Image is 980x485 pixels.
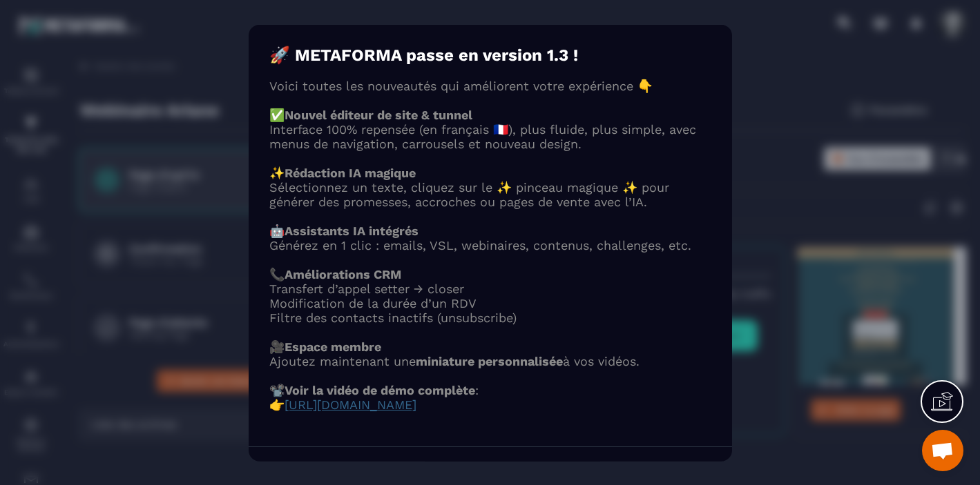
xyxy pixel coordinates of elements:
[285,107,472,121] strong: Nouvel éditeur de site & tunnel
[269,237,711,252] p: Générez en 1 clic : emails, VSL, webinaires, contenus, challenges, etc.
[285,382,475,397] strong: Voir la vidéo de démo complète
[269,223,711,237] p: 🤖
[269,165,711,179] p: ✨
[269,266,711,281] p: 📞
[269,179,711,208] p: Sélectionnez un texte, cliquez sur le ✨ pinceau magique ✨ pour générer des promesses, accroches o...
[269,382,711,397] p: 📽️ :
[269,45,711,64] h4: 🚀 METAFORMA passe en version 1.3 !
[269,310,711,324] li: Filtre des contacts inactifs (unsubscribe)
[269,121,711,150] p: Interface 100% repensée (en français 🇫🇷), plus fluide, plus simple, avec menus de navigation, car...
[285,223,419,237] strong: Assistants IA intégrés
[269,281,711,295] li: Transfert d’appel setter → closer
[285,165,416,179] strong: Rédaction IA magique
[269,295,711,310] li: Modification de la durée d’un RDV
[285,339,381,353] strong: Espace membre
[922,430,963,471] div: Ouvrir le chat
[285,397,416,411] a: [URL][DOMAIN_NAME]
[269,78,711,92] p: Voici toutes les nouveautés qui améliorent votre expérience 👇
[269,397,711,411] p: 👉
[269,339,711,353] p: 🎥
[269,107,711,121] p: ✅
[416,353,563,368] strong: miniature personnalisée
[269,353,711,368] p: Ajoutez maintenant une à vos vidéos.
[285,266,401,281] strong: Améliorations CRM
